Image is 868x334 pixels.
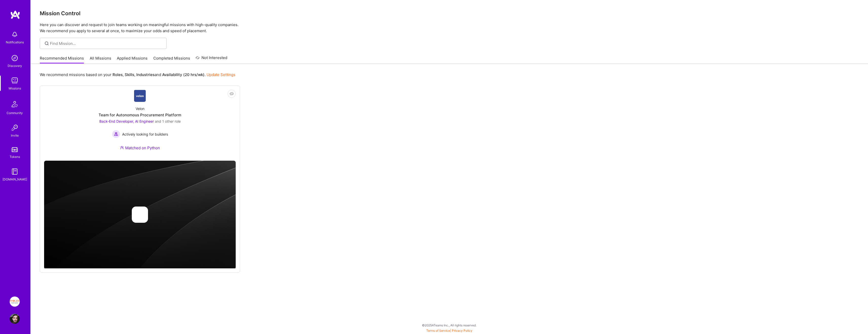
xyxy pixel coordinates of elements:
[10,29,20,40] img: bell
[8,296,21,307] a: Insight Partners: Data & AI - Sourcing
[117,55,147,64] a: Applied Missions
[155,119,181,123] span: and 1 other role
[8,63,22,68] div: Discovery
[10,166,20,177] img: guide book
[10,296,20,307] img: Insight Partners: Data & AI - Sourcing
[452,329,472,332] a: Privacy Policy
[90,55,111,64] a: All Missions
[113,72,123,77] b: Roles
[10,53,20,63] img: discovery
[40,55,84,64] a: Recommended Missions
[7,110,23,116] div: Community
[196,55,227,64] a: Not Interested
[207,72,235,77] a: Update Settings
[10,154,20,159] div: Tokens
[9,86,21,91] div: Missions
[122,132,168,137] span: Actively looking for builders
[30,319,868,331] div: © 2025 ATeams Inc., All rights reserved.
[120,145,124,150] img: Ateam Purple Icon
[50,41,163,46] input: Find Mission...
[40,22,859,34] p: Here you can discover and request to join teams working on meaningful missions with high-quality ...
[9,98,21,110] img: Community
[230,92,234,96] i: icon EyeClosed
[44,161,236,269] img: cover
[426,329,450,332] a: Terms of Service
[8,314,21,324] a: User Avatar
[99,112,181,118] div: Team for Autonomous Procurement Platform
[10,314,20,324] img: User Avatar
[10,123,20,133] img: Invite
[112,130,120,138] img: Actively looking for builders
[125,72,134,77] b: Skills
[132,207,148,223] img: Company logo
[44,90,236,157] a: Company LogoVelonTeam for Autonomous Procurement PlatformBack-End Developer, AI Engineer and 1 ot...
[3,177,27,182] div: [DOMAIN_NAME]
[11,133,19,138] div: Invite
[136,106,144,111] div: Velon
[40,72,235,77] p: We recommend missions based on your , , and .
[162,72,205,77] b: Availability (20 hrs/wk)
[10,76,20,86] img: teamwork
[153,55,190,64] a: Completed Missions
[99,119,154,123] span: Back-End Developer, AI Engineer
[134,90,146,102] img: Company Logo
[44,41,50,46] i: icon SearchGrey
[136,72,155,77] b: Industries
[6,40,24,45] div: Notifications
[10,10,20,19] img: logo
[426,329,472,332] span: |
[120,145,160,151] div: Matched on Python
[40,10,859,16] h3: Mission Control
[12,147,18,152] img: tokens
